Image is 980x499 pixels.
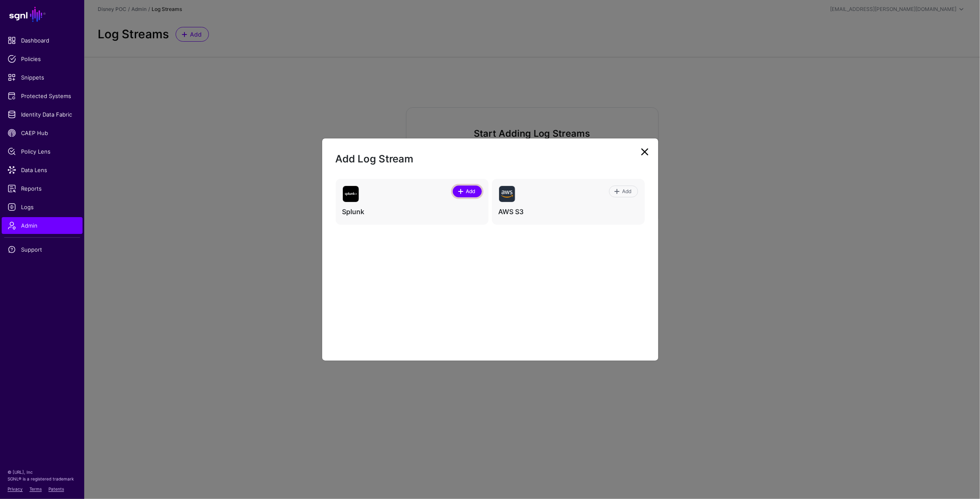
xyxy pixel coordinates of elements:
[499,207,638,216] h4: AWS S3
[621,188,633,195] span: Add
[499,186,515,202] img: svg+xml;base64,PHN2ZyB3aWR0aD0iNjQiIGhlaWdodD0iNjQiIHZpZXdCb3g9IjAgMCA2NCA2NCIgZmlsbD0ibm9uZSIgeG...
[336,152,645,166] h2: Add Log Stream
[465,188,476,195] span: Add
[343,186,359,202] img: svg+xml;base64,PHN2ZyB3aWR0aD0iNjQiIGhlaWdodD0iNjQiIHZpZXdCb3g9IjAgMCA2NCA2NCIgZmlsbD0ibm9uZSIgeG...
[342,207,482,216] h4: Splunk
[453,186,482,197] a: Add
[609,186,638,197] a: Add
